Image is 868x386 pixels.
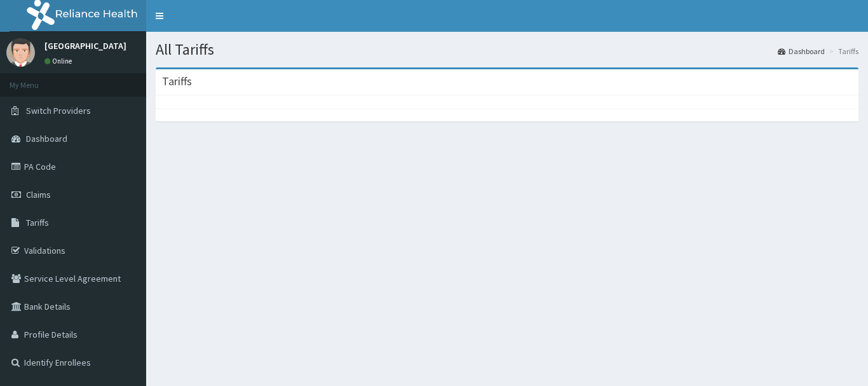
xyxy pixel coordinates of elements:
[6,38,35,67] img: User Image
[26,189,51,200] span: Claims
[26,133,67,144] span: Dashboard
[26,105,91,116] span: Switch Providers
[44,57,75,65] a: Online
[44,41,126,50] p: [GEOGRAPHIC_DATA]
[826,46,858,57] li: Tariffs
[778,46,825,57] a: Dashboard
[156,41,858,58] h1: All Tariffs
[162,76,192,87] h3: Tariffs
[26,217,49,228] span: Tariffs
